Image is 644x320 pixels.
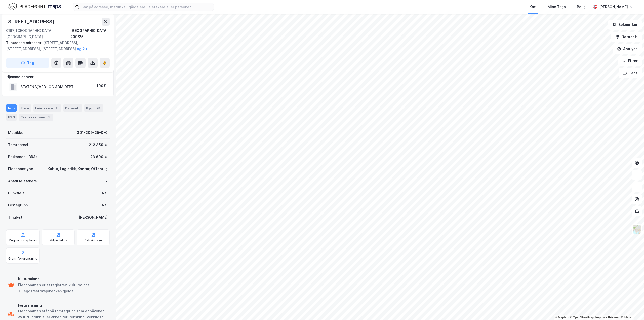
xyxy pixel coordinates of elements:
div: Bolig [577,4,586,10]
div: Reguleringsplaner [9,238,37,242]
div: Kart [530,4,537,10]
div: ESG [6,114,17,121]
div: Grunnforurensning [8,257,37,261]
div: Eiendomstype [8,166,33,172]
div: Bruksareal (BRA) [8,154,37,160]
div: 23 600 ㎡ [90,154,108,160]
div: 301-209-25-0-0 [77,130,108,136]
img: Z [632,225,642,234]
div: Matrikkel [8,130,24,136]
div: Hjemmelshaver [6,74,109,80]
div: Punktleie [8,190,25,196]
a: OpenStreetMap [570,316,594,319]
div: Kultur, Logistikk, Kontor, Offentlig [48,166,108,172]
img: logo.f888ab2527a4732fd821a326f86c7f29.svg [8,2,61,11]
div: [GEOGRAPHIC_DATA], 209/25 [70,28,110,40]
button: Bokmerker [608,20,642,30]
div: Mine Tags [548,4,566,10]
div: Info [6,104,17,112]
div: Datasett [63,104,82,112]
div: 0167, [GEOGRAPHIC_DATA], [GEOGRAPHIC_DATA] [6,28,70,40]
div: Eiendommen er et registrert kulturminne. Tilleggsrestriksjoner kan gjelde. [18,282,108,294]
button: Datasett [611,32,642,42]
div: Festegrunn [8,202,28,208]
div: Antall leietakere [8,178,37,184]
div: Leietakere [33,104,61,112]
button: Tag [6,58,49,68]
div: Nei [102,202,108,208]
div: Eiere [19,104,31,112]
div: STATEN V/ARB- OG ADM.DEPT [20,84,74,90]
button: Filter [618,56,642,66]
div: Kulturminne [18,276,108,282]
div: Tomteareal [8,142,28,148]
div: Bygg [84,104,103,112]
div: 100% [97,83,106,89]
a: Improve this map [595,316,620,319]
div: 213 359 ㎡ [89,142,108,148]
div: Miljøstatus [50,238,67,242]
button: Tags [619,68,642,78]
div: Forurensning [18,302,108,308]
div: 1 [46,115,51,120]
div: [STREET_ADDRESS], [STREET_ADDRESS], [STREET_ADDRESS] [6,40,106,52]
div: [PERSON_NAME] [79,214,108,220]
div: Saksinnsyn [85,238,102,242]
div: [PERSON_NAME] [599,4,628,10]
a: Mapbox [555,316,569,319]
button: Analyse [613,44,642,54]
div: Tinglyst [8,214,22,220]
div: Transaksjoner [19,114,53,121]
div: 28 [96,105,101,111]
iframe: Chat Widget [619,296,644,320]
span: Tilhørende adresser: [6,41,43,45]
div: 2 [54,105,59,111]
div: Nei [102,190,108,196]
div: [STREET_ADDRESS] [6,18,55,26]
div: 2 [105,178,108,184]
input: Søk på adresse, matrikkel, gårdeiere, leietakere eller personer [79,3,214,11]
